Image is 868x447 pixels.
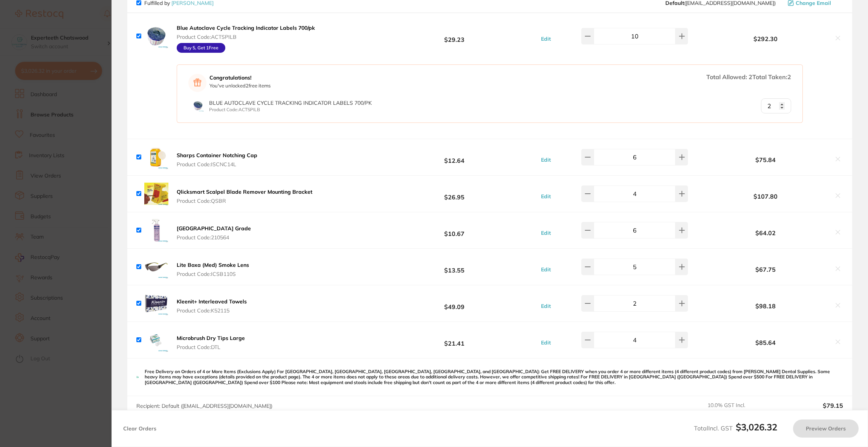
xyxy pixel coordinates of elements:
b: $12.64 [384,150,525,164]
img: andoNnY3Yw [144,145,168,169]
p: Product Code: ACTSPILB [209,107,372,112]
span: Product Code: ACTSPILB [177,34,315,40]
b: $26.95 [384,187,525,201]
button: Edit [539,193,553,200]
img: bHRyOW9kdA [144,328,168,352]
div: Total Allowed: Total Taken: [706,74,791,80]
b: $10.67 [384,223,525,237]
span: Product Code: QSBR [177,198,312,204]
span: Product Code: K52115 [177,308,247,314]
b: $3,026.32 [736,421,777,433]
button: Edit [539,35,553,42]
output: $79.15 [778,402,843,419]
b: Lite Boxa (Med) Smoke Lens [177,262,249,268]
b: $29.23 [384,29,525,43]
span: Recipient: Default ( [EMAIL_ADDRESS][DOMAIN_NAME] ) [136,403,272,409]
b: Qlicksmart Scalpel Blade Remover Mounting Bracket [177,188,312,195]
b: $98.18 [702,303,830,309]
b: Kleenit+ Interleaved Towels [177,298,247,305]
button: Qlicksmart Scalpel Blade Remover Mounting Bracket Product Code:QSBR [174,188,315,204]
span: Total Incl. GST [694,424,777,432]
span: Product Code: 210564 [177,234,251,240]
span: 2 [787,73,791,81]
button: Blue Autoclave Cycle Tracking Indicator Labels 700/pk Product Code:ACTSPILB Buy 5, Get 1Free [174,24,317,53]
span: 2 [749,73,752,81]
button: Edit [539,230,553,236]
button: Microbrush Dry Tips Large Product Code:DTL [174,335,247,351]
b: $49.09 [384,297,525,311]
img: NGFmZzhzNA [144,291,168,315]
b: $292.30 [702,35,830,42]
b: Blue Autoclave Cycle Tracking Indicator Labels 700/pk [177,24,315,31]
button: Edit [539,266,553,273]
b: $75.84 [702,156,830,163]
b: $13.55 [384,260,525,274]
button: Clear Orders [121,419,159,438]
button: Sharps Container Notching Cap Product Code:ISCNC14L [174,152,260,168]
button: Preview Orders [793,419,859,438]
span: 10.0 % GST Incl. [708,402,772,419]
b: Sharps Container Notching Cap [177,152,257,159]
button: Edit [539,339,553,346]
button: Edit [539,303,553,309]
button: [GEOGRAPHIC_DATA] Grade Product Code:210564 [174,225,253,241]
p: You've unlocked 2 free item s [209,83,270,89]
strong: Congratulations! [209,75,270,81]
img: ODFoYnEyeA [144,182,168,206]
b: $85.64 [702,339,830,346]
span: Product Code: ICSB110S [177,271,249,277]
img: anBvcGR3OA [144,24,168,48]
b: Microbrush Dry Tips Large [177,335,245,341]
b: $107.80 [702,193,830,200]
span: Product Code: ISCNC14L [177,161,257,167]
input: Qty [761,98,791,113]
p: Free Delivery on Orders of 4 or More Items (Exclusions Apply) For [GEOGRAPHIC_DATA], [GEOGRAPHIC_... [145,369,843,385]
button: Kleenit+ Interleaved Towels Product Code:K52115 [174,298,249,314]
b: [GEOGRAPHIC_DATA] Grade [177,225,251,232]
img: Blue Autoclave Cycle Tracking Indicator Labels 700/pk [192,100,204,112]
button: Lite Boxa (Med) Smoke Lens Product Code:ICSB110S [174,262,251,277]
b: $67.75 [702,266,830,273]
b: $21.41 [384,333,525,347]
span: Blue Autoclave Cycle Tracking Indicator Labels 700/pk [209,100,372,106]
img: c3diYWMyaQ [144,255,168,279]
img: NmhsZ2Y0cg [144,218,168,242]
span: Product Code: DTL [177,344,245,350]
b: $64.02 [702,230,830,236]
div: Buy 5, Get 1 Free [177,43,225,53]
button: Edit [539,156,553,163]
